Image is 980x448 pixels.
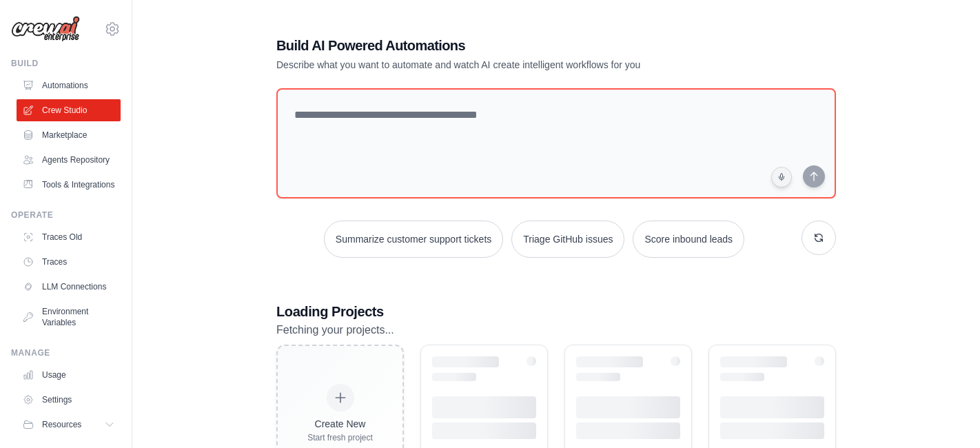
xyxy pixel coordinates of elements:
[17,414,121,436] button: Resources
[17,276,121,298] a: LLM Connections
[307,432,373,443] div: Start fresh project
[11,347,121,358] div: Manage
[771,167,792,187] button: Click to speak your automation idea
[511,221,624,258] button: Triage GitHub issues
[17,149,121,171] a: Agents Repository
[633,221,744,258] button: Score inbound leads
[17,251,121,273] a: Traces
[11,16,80,42] img: Logo
[17,226,121,248] a: Traces Old
[11,210,121,221] div: Operate
[17,74,121,96] a: Automations
[276,321,836,339] p: Fetching your projects...
[276,36,739,55] h1: Build AI Powered Automations
[42,419,81,430] span: Resources
[17,124,121,146] a: Marketplace
[324,221,503,258] button: Summarize customer support tickets
[17,174,121,196] a: Tools & Integrations
[802,221,836,255] button: Get new suggestions
[17,364,121,386] a: Usage
[307,417,373,431] div: Create New
[17,389,121,411] a: Settings
[17,99,121,121] a: Crew Studio
[276,58,739,72] p: Describe what you want to automate and watch AI create intelligent workflows for you
[11,58,121,69] div: Build
[17,301,121,334] a: Environment Variables
[276,302,836,321] h3: Loading Projects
